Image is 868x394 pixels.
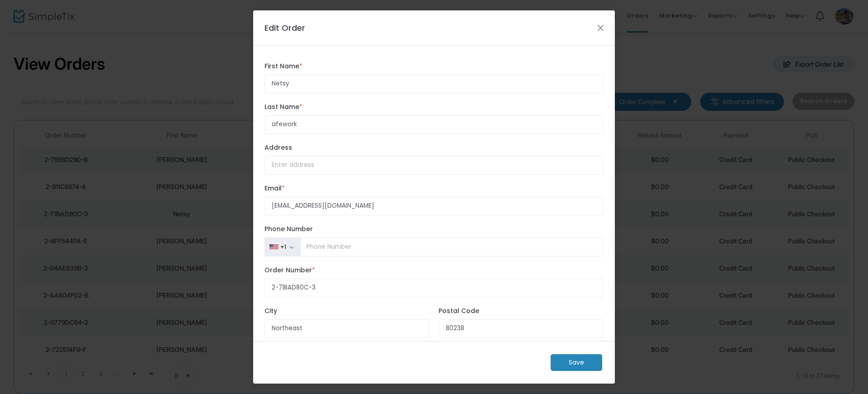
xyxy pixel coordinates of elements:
label: Phone Number [264,224,604,234]
label: Last Name [264,102,604,112]
h4: Edit Order [264,22,305,34]
div: +1 [280,243,286,251]
input: Postal Code [439,319,604,338]
label: Address [264,143,604,152]
input: Enter address [264,156,604,175]
input: Enter Order Number [264,279,604,297]
input: Enter last name [264,115,604,134]
label: City [264,306,429,316]
label: Order Number [264,266,604,275]
button: Close [595,22,607,33]
label: Email [264,184,604,193]
button: +1 [264,237,301,256]
input: City [264,319,429,338]
input: Enter email [264,197,604,215]
label: Postal Code [439,306,604,316]
label: First Name [264,62,604,71]
m-button: Save [551,354,602,371]
input: Enter first name [264,75,604,93]
input: Phone Number [300,237,604,256]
